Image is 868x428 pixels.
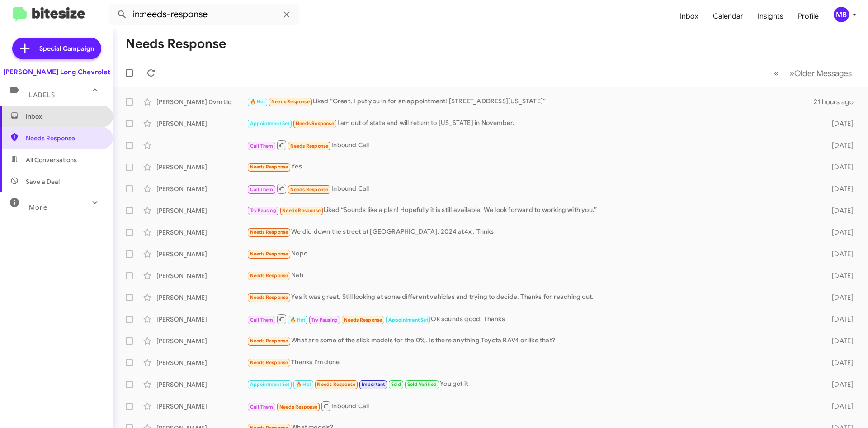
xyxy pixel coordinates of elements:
div: [DATE] [817,141,861,150]
div: [DATE] [817,380,861,389]
span: « [774,67,779,79]
div: Liked “Sounds like a plan! Hopefully it is still available. We look forward to working with you.” [247,205,817,216]
div: [PERSON_NAME] [156,271,247,280]
span: Try Pausing [250,207,276,213]
span: Save a Deal [26,177,60,186]
div: Inbound Call [247,139,817,151]
span: Sold [391,381,401,387]
span: Call Them [250,143,274,149]
span: Appointment Set [250,120,290,126]
span: Calendar [706,3,750,29]
div: Yes [247,162,817,172]
div: [PERSON_NAME] Long Chevrolet [3,67,110,77]
span: » [789,67,794,79]
a: Insights [750,3,791,29]
div: You got it [247,379,817,390]
input: Search [109,4,299,25]
div: We did down the street at [GEOGRAPHIC_DATA]. 2024 at4x . Thnks [247,227,817,237]
span: Inbox [26,112,103,121]
div: Inbound Call [247,183,817,194]
span: Older Messages [794,68,852,78]
span: Try Pausing [311,317,338,323]
button: Next [784,64,857,82]
div: [PERSON_NAME] [156,380,247,389]
div: 21 hours ago [814,97,861,106]
div: [DATE] [817,228,861,237]
div: [PERSON_NAME] [156,358,247,367]
div: [PERSON_NAME] [156,228,247,237]
div: [DATE] [817,163,861,172]
div: Thanks I'm done [247,357,817,368]
a: Profile [791,3,826,29]
div: [DATE] [817,184,861,193]
div: [DATE] [817,337,861,346]
span: Appointment Set [250,381,290,387]
button: Previous [769,64,784,82]
a: Inbox [673,3,706,29]
span: Call Them [250,404,274,410]
span: Labels [29,91,55,99]
a: Special Campaign [12,38,101,59]
span: Needs Response [296,120,334,126]
div: Nope [247,249,817,259]
div: MB [834,7,849,22]
span: Needs Response [250,229,288,235]
div: [PERSON_NAME] [156,402,247,411]
span: 🔥 Hot [290,317,306,323]
div: [PERSON_NAME] [156,337,247,346]
div: [DATE] [817,119,861,128]
span: Needs Response [250,360,288,365]
div: What are some of the slick models for the 0%. Is there anything Toyota RAV4 or like that? [247,336,817,346]
div: [DATE] [817,293,861,302]
div: Inbound Call [247,400,817,412]
span: Sold Verified [407,381,437,387]
span: Needs Response [271,99,310,105]
button: MB [826,7,858,22]
h1: Needs Response [126,37,226,51]
div: Yes it was great. Still looking at some different vehicles and trying to decide. Thanks for reach... [247,292,817,303]
div: [PERSON_NAME] Dvm Llc [156,97,247,106]
div: [DATE] [817,206,861,215]
span: Needs Response [250,251,288,257]
span: Needs Response [26,134,103,143]
span: Needs Response [250,294,288,300]
div: [PERSON_NAME] [156,206,247,215]
div: [PERSON_NAME] [156,119,247,128]
div: I am out of state and will return to [US_STATE] in November. [247,118,817,129]
span: Call Them [250,187,274,192]
div: Ok sounds good. Thanks [247,313,817,325]
span: Important [362,381,385,387]
span: Needs Response [290,143,329,149]
span: Special Campaign [39,44,94,53]
span: All Conversations [26,155,77,164]
span: 🔥 Hot [296,381,311,387]
div: [PERSON_NAME] [156,184,247,193]
div: Nah [247,270,817,281]
div: Liked “Great, I put you in for an appointment! [STREET_ADDRESS][US_STATE]” [247,96,814,107]
div: [DATE] [817,402,861,411]
div: [DATE] [817,250,861,259]
span: Needs Response [317,381,355,387]
span: Needs Response [290,187,329,192]
div: [PERSON_NAME] [156,163,247,172]
span: More [29,203,47,212]
span: Call Them [250,317,274,323]
div: [PERSON_NAME] [156,250,247,259]
span: Needs Response [250,273,288,279]
div: [DATE] [817,315,861,324]
div: [DATE] [817,358,861,367]
span: Needs Response [344,317,382,323]
span: Appointment Set [388,317,428,323]
nav: Page navigation example [769,64,857,82]
span: 🔥 Hot [250,99,265,105]
span: Needs Response [282,207,321,213]
div: [DATE] [817,271,861,280]
span: Needs Response [279,404,318,410]
span: Needs Response [250,164,288,170]
div: [PERSON_NAME] [156,315,247,324]
span: Needs Response [250,338,288,344]
div: [PERSON_NAME] [156,293,247,302]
